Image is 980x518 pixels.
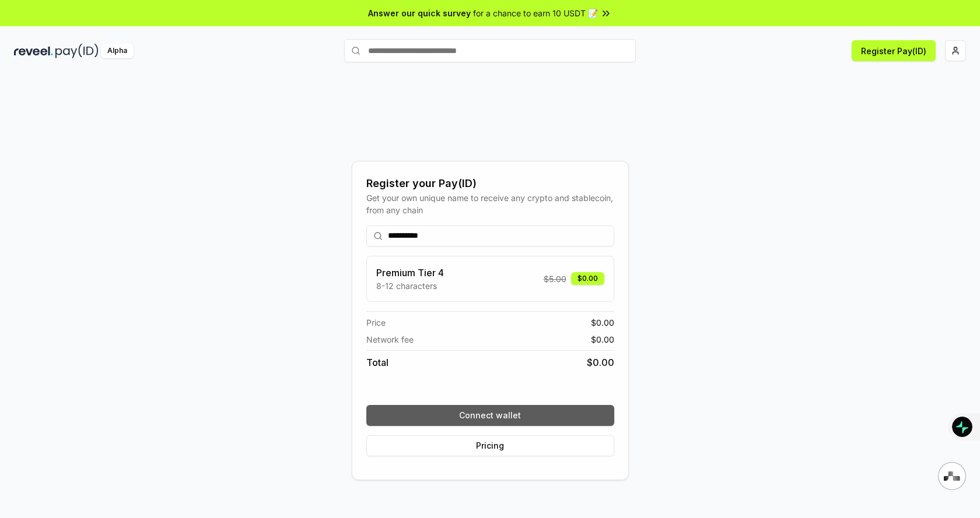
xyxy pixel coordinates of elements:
[366,355,388,369] span: Total
[366,435,614,456] button: Pricing
[587,355,614,369] span: $ 0.00
[544,273,566,285] span: $ 5.00
[368,7,471,19] span: Answer our quick survey
[366,405,614,426] button: Connect wallet
[944,471,960,481] img: svg+xml,%3Csvg%20xmlns%3D%22http%3A%2F%2Fwww.w3.org%2F2000%2Fsvg%22%20width%3D%2228%22%20height%3...
[852,40,936,61] button: Register Pay(ID)
[55,44,99,58] img: pay_id
[101,44,134,58] div: Alpha
[14,44,53,58] img: reveel_dark
[366,333,414,346] span: Network fee
[571,272,604,285] div: $0.00
[376,280,444,292] p: 8-12 characters
[376,266,444,280] h3: Premium Tier 4
[366,175,614,192] div: Register your Pay(ID)
[473,7,598,19] span: for a chance to earn 10 USDT 📝
[366,192,614,216] div: Get your own unique name to receive any crypto and stablecoin, from any chain
[591,316,614,329] span: $ 0.00
[366,316,386,329] span: Price
[591,333,614,346] span: $ 0.00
